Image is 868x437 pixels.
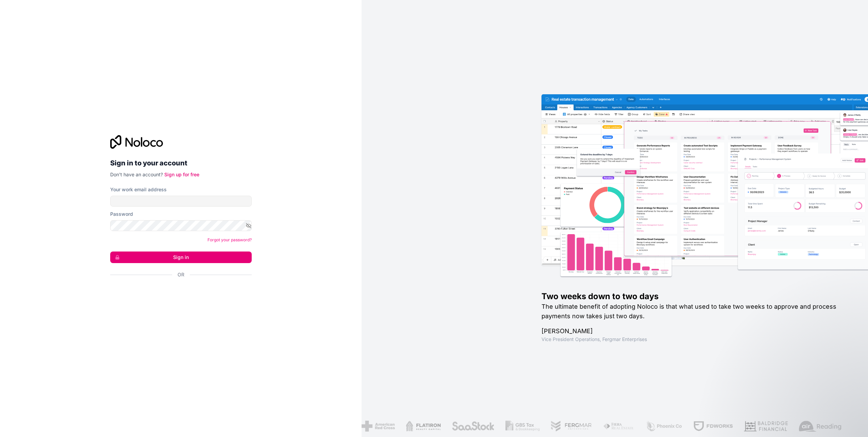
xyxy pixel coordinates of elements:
input: Email address [110,196,252,207]
img: /assets/saastock-C6Zbiodz.png [438,421,481,432]
h2: Sign in to your account [110,157,252,169]
span: Don't have an account? [110,172,163,177]
label: Your work email address [110,186,167,193]
img: /assets/american-red-cross-BAupjrZR.png [348,421,381,432]
h2: The ultimate benefit of adopting Noloco is that what used to take two weeks to approve and proces... [541,302,846,321]
img: /assets/gbstax-C-GtDUiK.png [491,421,526,432]
img: /assets/flatiron-C8eUkumj.png [391,421,427,432]
button: Sign in [110,252,252,263]
a: Forgot your password? [207,237,252,242]
img: /assets/phoenix-BREaitsQ.png [632,421,668,432]
label: Password [110,211,133,217]
iframe: Sign in with Google Button [107,286,250,301]
img: /assets/fergmar-CudnrXN5.png [537,421,578,432]
img: /assets/baldridge-DxmPIwAm.png [730,421,774,432]
h1: Two weeks down to two days [541,291,846,302]
span: Or [178,271,184,278]
a: Sign up for free [164,172,199,177]
h1: Vice President Operations , Fergmar Enterprises [541,336,846,343]
img: /assets/fdworks-Bi04fVtw.png [679,421,719,432]
input: Password [110,220,252,231]
img: /assets/fiera-fwj2N5v4.png [589,421,621,432]
h1: [PERSON_NAME] [541,326,846,336]
iframe: Intercom notifications message [732,386,868,434]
